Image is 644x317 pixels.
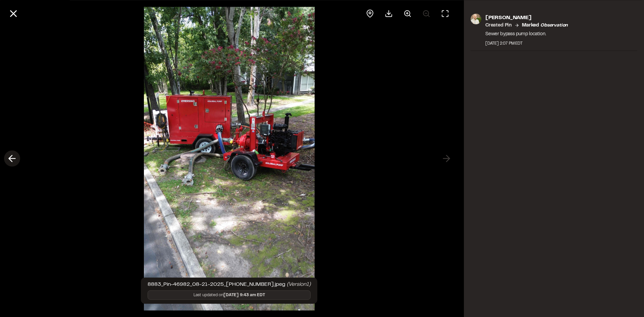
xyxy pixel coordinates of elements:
[437,5,453,21] button: Toggle Fullscreen
[362,5,378,21] div: View pin on map
[4,151,20,167] button: Previous photo
[5,5,21,21] button: Close modal
[485,30,568,38] p: Sewer bypass pump location.
[540,23,568,27] em: observation
[485,13,568,21] p: [PERSON_NAME]
[399,5,416,21] button: Zoom in
[522,21,568,29] p: Marked
[471,13,481,24] img: photo
[485,40,568,46] div: [DATE] 2:07 PM EDT
[485,21,512,29] p: Created Pin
